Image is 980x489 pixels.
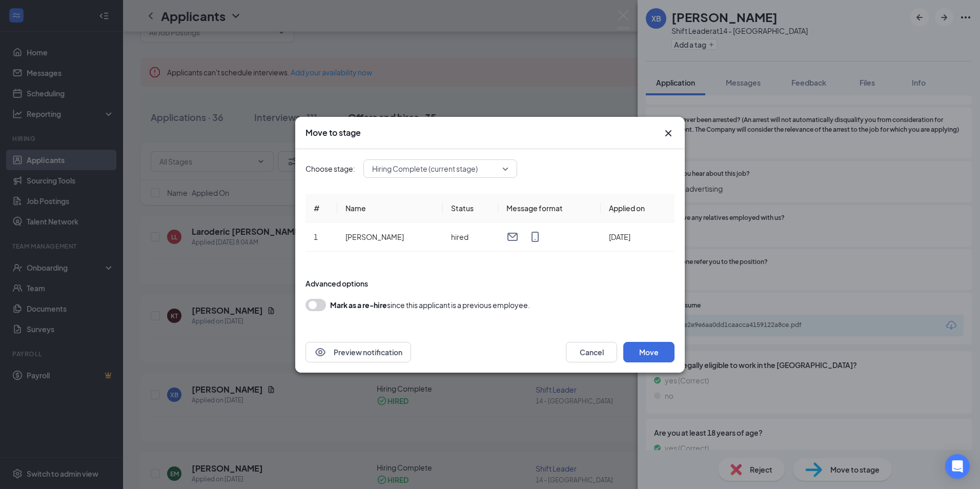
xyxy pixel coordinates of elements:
div: Advanced options [305,278,675,289]
svg: Eye [314,346,326,358]
h3: Move to stage [305,127,361,138]
td: [PERSON_NAME] [337,222,443,252]
th: Name [337,194,443,222]
div: Open Intercom Messenger [945,454,970,479]
span: 1 [314,232,318,241]
span: Hiring Complete (current stage) [372,161,478,176]
svg: Cross [662,127,675,139]
th: # [305,194,337,222]
button: EyePreview notification [305,342,411,362]
th: Message format [498,194,601,222]
svg: MobileSms [529,231,541,243]
div: since this applicant is a previous employee. [330,299,530,311]
th: Status [443,194,498,222]
td: [DATE] [601,222,675,252]
td: hired [443,222,498,252]
button: Cancel [566,342,617,362]
button: Close [662,127,675,139]
b: Mark as a re-hire [330,300,387,310]
span: Choose stage: [305,163,355,174]
th: Applied on [601,194,675,222]
svg: Email [506,231,519,243]
button: Move [623,342,675,362]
